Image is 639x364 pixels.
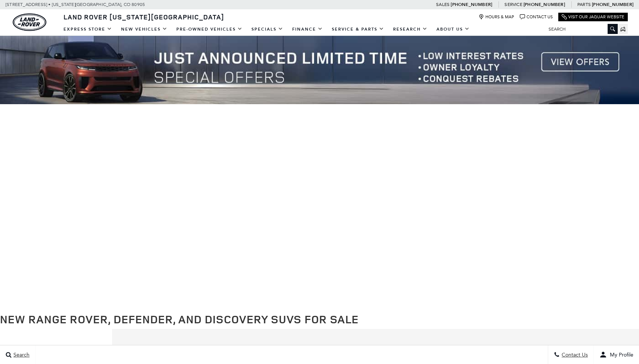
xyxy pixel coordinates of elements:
[59,23,474,36] nav: Main Navigation
[59,23,117,36] a: EXPRESS STORE
[172,23,247,36] a: Pre-Owned Vehicles
[524,1,565,7] a: [PHONE_NUMBER]
[432,23,474,36] a: About Us
[451,1,492,7] a: [PHONE_NUMBER]
[592,1,633,7] a: [PHONE_NUMBER]
[247,23,288,36] a: Specials
[288,23,327,36] a: Finance
[479,14,514,20] a: Hours & Map
[520,14,553,20] a: Contact Us
[13,13,46,31] img: Land Rover
[562,14,624,20] a: Visit Our Jaguar Website
[12,352,30,358] span: Search
[504,2,522,7] span: Service
[560,352,588,358] span: Contact Us
[64,12,224,21] span: Land Rover [US_STATE][GEOGRAPHIC_DATA]
[577,2,591,7] span: Parts
[117,23,172,36] a: New Vehicles
[59,12,229,21] a: Land Rover [US_STATE][GEOGRAPHIC_DATA]
[327,23,389,36] a: Service & Parts
[436,2,450,7] span: Sales
[607,352,633,358] span: My Profile
[543,25,618,34] input: Search
[594,345,639,364] button: user-profile-menu
[6,2,145,7] a: [STREET_ADDRESS] • [US_STATE][GEOGRAPHIC_DATA], CO 80905
[13,13,46,31] a: land-rover
[389,23,432,36] a: Research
